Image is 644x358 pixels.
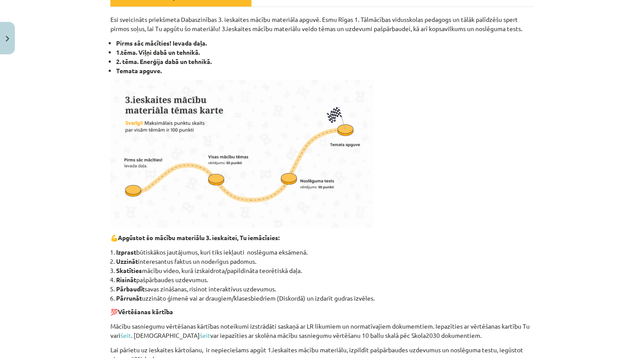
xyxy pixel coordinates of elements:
li: savas zināšanas, risinot interaktīvus uzdevumus. [116,284,534,294]
strong: Vērtēšanas kārtība [118,308,173,315]
strong: Skatīties [116,266,142,274]
li: uzzināto ģimenē vai ar draugiem/klasesbiedriem (Diskordā) un izdarīt gudras izvēles. [116,294,534,303]
strong: Pirms sāc mācīties! Ievada daļa. [116,39,207,47]
p: 💪 [110,233,534,242]
strong: Risināt [116,276,136,284]
p: Mācību sasniegumu vērtēšanas kārtības noteikumi izstrādāti saskaņā ar LR likumiem un normatīvajie... [110,322,534,340]
img: icon-close-lesson-0947bae3869378f0d4975bcd49f059093ad1ed9edebbc8119c70593378902aed.svg [6,36,9,42]
strong: Temata apguve. [116,67,162,74]
strong: Pārrunāt [116,294,142,302]
li: būtiskākos jautājumus, kuri tiks iekļauti noslēguma eksāmenā. [116,248,534,257]
strong: 1.tēma. Viļņi dabā un tehnikā. [116,48,200,56]
a: šeit [120,331,131,339]
p: Esi sveicināts priekšmeta Dabaszinības 3. ieskaites mācību materiāla apguvē. Esmu Rīgas 1. Tālmāc... [110,15,534,33]
strong: Uzzināt [116,257,138,265]
li: pašpārbaudes uzdevumus. [116,275,534,284]
strong: 2. tēma. Enerģija dabā un tehnikā. [116,57,212,65]
li: mācību video, kurā izskaidrota/papildināta teorētiskā daļa. [116,266,534,275]
a: šeit [200,331,210,339]
strong: Pārbaudīt [116,285,145,293]
p: 💯 [110,307,534,316]
strong: Apgūstot šo mācību materiālu 3. ieskaitei, Tu iemācīsies: [118,234,280,241]
li: interesantus faktus un noderīgus padomus. [116,257,534,266]
strong: Izprast [116,248,136,256]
